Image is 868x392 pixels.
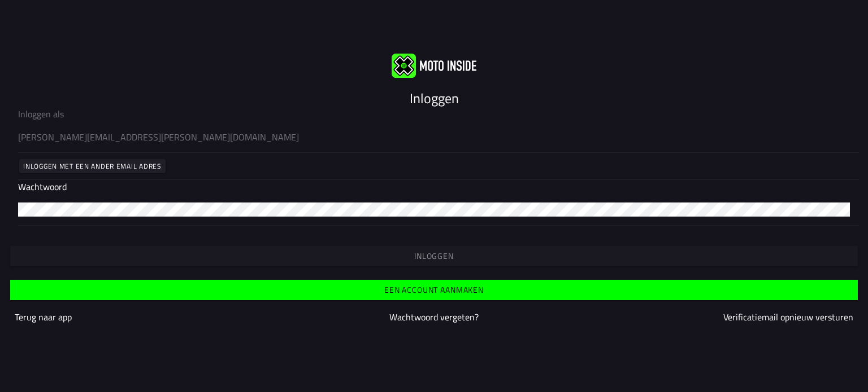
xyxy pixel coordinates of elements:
[18,107,850,152] ion-input: Inloggen als
[723,310,853,324] a: Verificatiemail opnieuw versturen
[10,280,858,300] ion-button: Een account aanmaken
[389,310,479,324] a: Wachtwoord vergeten?
[410,88,459,108] ion-text: Inloggen
[15,310,72,324] a: Terug naar app
[18,180,850,225] ion-input: Wachtwoord
[19,159,166,173] ion-button: Inloggen met een ander email adres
